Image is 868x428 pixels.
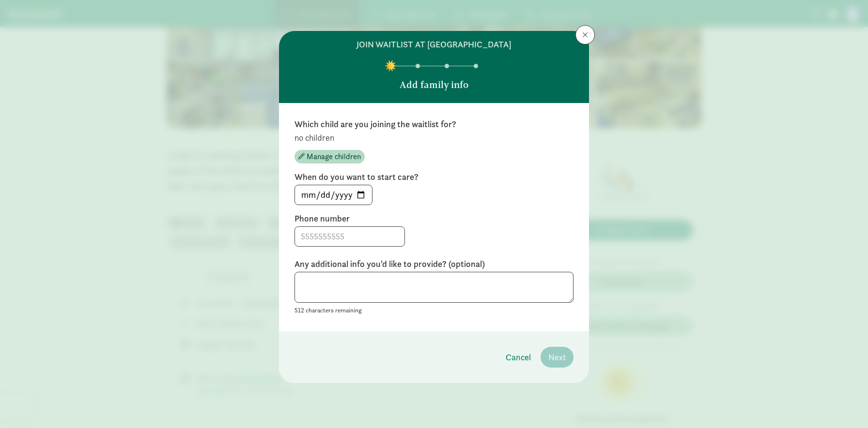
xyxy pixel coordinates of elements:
[294,213,573,224] label: Phone number
[294,171,573,183] label: When do you want to start care?
[294,258,573,270] label: Any additional info you'd like to provide? (optional)
[295,227,404,246] input: 5555555555
[548,351,566,364] span: Next
[294,150,365,163] button: Manage children
[294,306,362,314] small: 512 characters remaining
[498,347,539,368] button: Cancel
[541,347,573,368] button: Next
[400,78,468,91] p: Add family info
[294,118,573,130] label: Which child are you joining the waitlist for?
[506,351,531,364] span: Cancel
[307,151,361,162] span: Manage children
[356,39,511,50] h6: join waitlist at [GEOGRAPHIC_DATA]
[294,132,573,144] p: no children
